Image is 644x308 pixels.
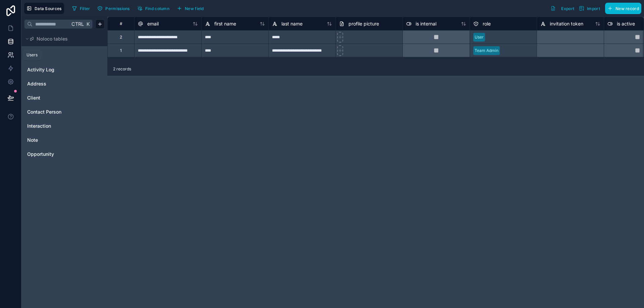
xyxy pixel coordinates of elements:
div: # [113,21,129,26]
button: Export [548,3,577,14]
button: New field [174,3,206,13]
div: Interaction [24,121,105,131]
span: Filter [80,6,90,11]
button: Permissions [95,3,132,13]
div: User [475,34,484,40]
span: 2 records [113,66,131,72]
a: Permissions [95,3,135,13]
span: New record [615,6,639,11]
span: email [147,20,159,27]
span: profile picture [348,20,379,27]
a: User [27,52,82,59]
div: Address [24,78,105,89]
span: Opportunity [27,151,54,158]
div: Opportunity [24,149,105,160]
span: first name [214,20,236,27]
button: New record [605,3,641,14]
div: 1 [120,48,122,53]
span: role [483,20,491,27]
div: 2 [120,35,122,40]
span: Permissions [105,6,129,11]
button: Filter [69,3,93,13]
a: Note [27,137,82,143]
span: Activity Log [27,66,54,73]
a: Activity Log [27,66,82,73]
div: Contact Person [24,107,105,117]
button: Import [577,3,602,14]
button: Noloco tables [24,34,101,44]
span: New field [185,6,204,11]
div: Activity Log [24,64,105,75]
span: Noloco tables [37,36,68,42]
span: Export [561,6,574,11]
a: Opportunity [27,151,82,158]
a: Address [27,80,82,87]
span: Find column [145,6,169,11]
div: Team Admin [475,48,498,54]
span: Interaction [27,123,51,129]
span: invitation token [550,20,583,27]
span: is internal [416,20,436,27]
div: User [24,50,105,61]
span: Address [27,80,46,87]
div: Note [24,135,105,145]
span: Import [587,6,600,11]
span: Client [27,95,40,101]
a: New record [602,3,641,14]
div: Users [26,52,38,58]
a: Client [27,95,82,101]
button: Find column [135,3,172,13]
a: Contact Person [27,109,82,115]
a: Interaction [27,123,82,129]
span: Contact Person [27,109,61,115]
span: Note [27,137,38,143]
span: Ctrl [71,20,85,28]
button: Data Sources [24,3,64,14]
span: last name [281,20,303,27]
span: is active [617,20,635,27]
div: Client [24,93,105,103]
span: Data Sources [35,6,62,11]
span: K [86,22,90,26]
